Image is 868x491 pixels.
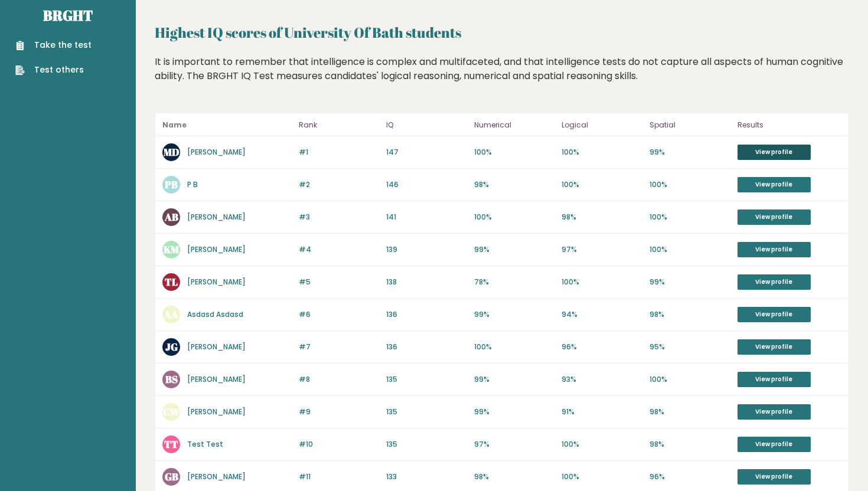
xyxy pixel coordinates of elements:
[165,470,178,483] text: GB
[562,147,642,158] p: 100%
[474,212,555,222] p: 100%
[650,179,730,190] p: 100%
[474,439,555,450] p: 97%
[562,179,642,190] p: 100%
[474,472,555,482] p: 98%
[187,277,246,287] a: [PERSON_NAME]
[650,309,730,320] p: 98%
[386,472,467,482] p: 133
[738,145,811,160] a: View profile
[562,407,642,417] p: 91%
[386,439,467,450] p: 135
[738,372,811,387] a: View profile
[738,339,811,355] a: View profile
[187,472,246,482] a: [PERSON_NAME]
[299,342,380,352] p: #7
[738,210,811,225] a: View profile
[164,145,180,159] text: MD
[650,277,730,287] p: 99%
[187,439,223,449] a: Test Test
[386,342,467,352] p: 136
[299,244,380,255] p: #4
[386,118,467,132] p: IQ
[738,469,811,485] a: View profile
[562,277,642,287] p: 100%
[386,277,467,287] p: 138
[299,407,380,417] p: #9
[299,277,380,287] p: #5
[164,178,178,191] text: PB
[386,179,467,190] p: 146
[299,374,380,385] p: #8
[162,120,187,130] b: Name
[738,404,811,420] a: View profile
[155,55,849,101] div: It is important to remember that intelligence is complex and multifaceted, and that intelligence ...
[738,242,811,257] a: View profile
[187,407,246,417] a: [PERSON_NAME]
[299,439,380,450] p: #10
[650,472,730,482] p: 96%
[738,177,811,192] a: View profile
[165,372,178,386] text: BS
[299,118,380,132] p: Rank
[187,342,246,352] a: [PERSON_NAME]
[474,374,555,385] p: 99%
[650,374,730,385] p: 100%
[386,309,467,320] p: 136
[187,147,246,157] a: [PERSON_NAME]
[164,243,180,256] text: KM
[562,342,642,352] p: 96%
[562,118,642,132] p: Logical
[650,342,730,352] p: 95%
[650,118,730,132] p: Spatial
[738,307,811,322] a: View profile
[650,439,730,450] p: 98%
[562,374,642,385] p: 93%
[562,439,642,450] p: 100%
[187,212,246,222] a: [PERSON_NAME]
[562,212,642,222] p: 98%
[650,244,730,255] p: 100%
[474,277,555,287] p: 78%
[562,472,642,482] p: 100%
[187,244,246,254] a: [PERSON_NAME]
[474,342,555,352] p: 100%
[187,309,243,319] a: Asdasd Asdasd
[738,437,811,452] a: View profile
[386,374,467,385] p: 135
[474,407,555,417] p: 99%
[562,244,642,255] p: 97%
[386,212,467,222] p: 141
[165,340,178,353] text: JG
[299,179,380,190] p: #2
[386,147,467,158] p: 147
[562,309,642,320] p: 94%
[187,179,198,189] a: P B
[187,374,246,384] a: [PERSON_NAME]
[299,212,380,222] p: #3
[474,147,555,158] p: 100%
[165,275,178,289] text: TL
[15,64,92,76] a: Test others
[474,309,555,320] p: 99%
[650,407,730,417] p: 98%
[650,212,730,222] p: 100%
[164,307,178,321] text: AA
[299,472,380,482] p: #11
[386,407,467,417] p: 135
[474,179,555,190] p: 98%
[299,147,380,158] p: #1
[164,210,178,224] text: AB
[163,405,180,418] text: CW
[15,39,92,51] a: Take the test
[474,118,555,132] p: Numerical
[164,437,178,451] text: TT
[738,118,841,132] p: Results
[474,244,555,255] p: 99%
[386,244,467,255] p: 139
[738,274,811,290] a: View profile
[650,147,730,158] p: 99%
[299,309,380,320] p: #6
[155,22,849,43] h2: Highest IQ scores of University Of Bath students
[43,6,93,25] a: Brght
